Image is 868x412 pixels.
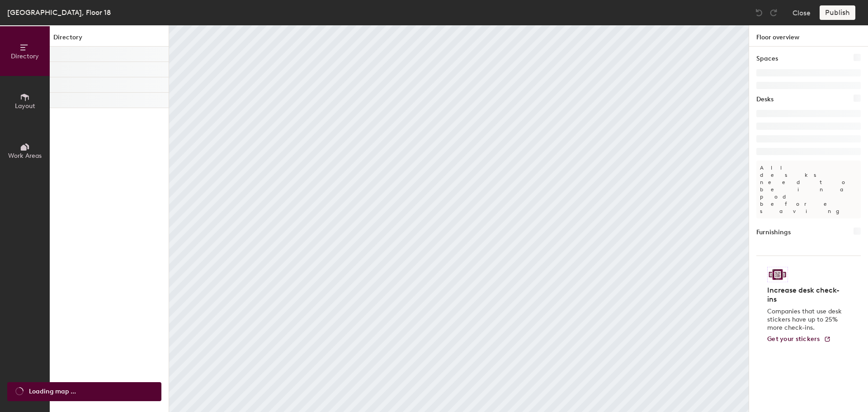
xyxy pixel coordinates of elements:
[793,5,811,20] button: Close
[756,161,861,218] p: All desks need to be in a pod before saving
[755,8,764,17] img: Undo
[769,8,778,17] img: Redo
[8,152,42,160] span: Work Areas
[767,308,844,332] p: Companies that use desk stickers have up to 25% more check-ins.
[11,52,39,60] span: Directory
[756,227,791,237] h1: Furnishings
[50,33,169,47] h1: Directory
[7,7,111,18] div: [GEOGRAPHIC_DATA], Floor 18
[756,95,774,104] h1: Desks
[29,387,76,397] span: Loading map ...
[767,267,788,282] img: Sticker logo
[169,25,749,412] canvas: Map
[767,336,831,343] a: Get your stickers
[15,102,35,110] span: Layout
[767,286,844,304] h4: Increase desk check-ins
[767,335,820,343] span: Get your stickers
[749,25,868,47] h1: Floor overview
[756,54,778,64] h1: Spaces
